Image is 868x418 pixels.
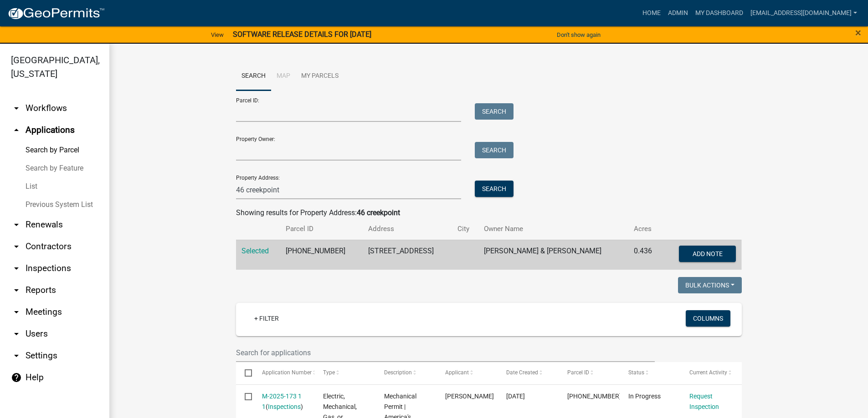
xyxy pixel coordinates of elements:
button: Don't show again [553,27,604,42]
span: 03/31/2025 [506,393,525,400]
span: 054-00-01-060 [567,393,621,400]
i: arrow_drop_down [11,263,22,274]
i: arrow_drop_down [11,285,22,296]
div: ( ) [262,391,306,412]
span: Add Note [693,250,723,257]
span: × [855,26,861,39]
th: Acres [628,218,663,240]
a: View [207,27,227,42]
span: Date Created [506,369,538,376]
datatable-header-cell: Date Created [498,362,559,384]
a: M-2025-173 1 1 [262,393,302,410]
th: Parcel ID [280,218,363,240]
i: arrow_drop_down [11,307,22,317]
td: [PERSON_NAME] & [PERSON_NAME] [478,240,628,270]
a: Request Inspection [689,393,719,410]
i: arrow_drop_down [11,350,22,361]
a: Home [639,5,664,22]
span: Application Number [262,369,312,376]
span: Type [323,369,335,376]
datatable-header-cell: Applicant [437,362,498,384]
datatable-header-cell: Description [375,362,437,384]
a: [EMAIL_ADDRESS][DOMAIN_NAME] [747,5,861,22]
span: Parcel ID [567,369,589,376]
a: Selected [241,247,269,255]
button: Add Note [679,246,736,262]
button: Search [475,181,514,197]
td: 0.436 [628,240,663,270]
span: In Progress [628,393,661,400]
th: Address [363,218,452,240]
a: Inspections [268,403,301,410]
button: Columns [686,310,730,327]
a: Search [236,62,271,91]
th: Owner Name [478,218,628,240]
div: Showing results for Property Address: [236,207,742,218]
strong: 46 creekpoint [357,208,400,217]
span: Description [384,369,412,376]
i: arrow_drop_down [11,103,22,114]
a: My Parcels [296,62,344,91]
i: arrow_drop_down [11,328,22,339]
a: + Filter [247,310,286,327]
button: Bulk Actions [678,277,742,293]
datatable-header-cell: Application Number [253,362,314,384]
datatable-header-cell: Parcel ID [559,362,620,384]
i: help [11,372,22,383]
datatable-header-cell: Current Activity [681,362,742,384]
datatable-header-cell: Select [236,362,253,384]
datatable-header-cell: Status [620,362,681,384]
button: Search [475,142,514,158]
a: My Dashboard [692,5,747,22]
span: Applicant [445,369,469,376]
i: arrow_drop_down [11,241,22,252]
button: Search [475,103,514,120]
td: [PHONE_NUMBER] [280,240,363,270]
th: City [452,218,478,240]
a: Admin [664,5,692,22]
span: Status [628,369,644,376]
td: [STREET_ADDRESS] [363,240,452,270]
datatable-header-cell: Type [314,362,375,384]
i: arrow_drop_down [11,219,22,230]
span: Current Activity [689,369,727,376]
span: Charlene Silva [445,393,494,400]
input: Search for applications [236,343,655,362]
strong: SOFTWARE RELEASE DETAILS FOR [DATE] [233,30,371,39]
button: Close [855,27,861,38]
i: arrow_drop_up [11,125,22,136]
